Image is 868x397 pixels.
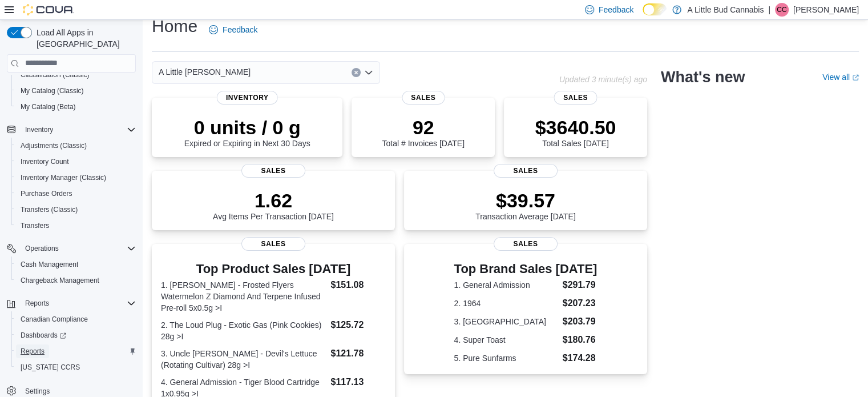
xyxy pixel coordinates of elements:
span: Feedback [223,24,257,35]
div: Expired or Expiring in Next 30 Days [184,116,310,148]
dt: 5. Pure Sunfarms [454,352,558,364]
h3: Top Product Sales [DATE] [161,262,386,276]
a: Transfers (Classic) [16,203,82,216]
div: Total # Invoices [DATE] [382,116,464,148]
p: 1.62 [213,189,334,212]
button: Inventory [2,122,140,138]
svg: External link [852,74,859,81]
span: [US_STATE] CCRS [21,363,80,372]
dt: 2. 1964 [454,298,558,309]
span: Inventory [217,91,278,105]
a: Classification (Classic) [16,68,94,82]
dd: $291.79 [563,278,597,292]
a: Adjustments (Classic) [16,139,91,153]
span: Dashboards [21,331,66,340]
span: Settings [25,387,50,396]
button: Reports [11,343,140,359]
a: [US_STATE] CCRS [16,360,84,374]
button: Reports [2,295,140,311]
span: Transfers [21,221,49,230]
button: Inventory [21,123,58,137]
dt: 3. [GEOGRAPHIC_DATA] [454,316,558,327]
p: $3640.50 [535,116,616,139]
span: Reports [25,299,49,308]
dt: 4. Super Toast [454,334,558,346]
a: Chargeback Management [16,274,104,287]
p: $39.57 [475,189,576,212]
button: Operations [21,242,63,255]
span: Inventory Manager (Classic) [16,171,136,185]
span: Cash Management [16,258,136,271]
span: Purchase Orders [16,187,136,200]
a: Canadian Compliance [16,312,92,326]
span: Inventory Manager (Classic) [21,173,106,182]
button: Clear input [352,68,361,77]
span: Canadian Compliance [21,315,88,324]
span: Sales [241,237,305,251]
dd: $207.23 [563,296,597,310]
span: Sales [402,91,445,105]
a: Feedback [204,18,262,41]
h2: What's new [661,68,745,86]
button: Adjustments (Classic) [11,138,140,154]
span: A Little [PERSON_NAME] [159,65,251,79]
button: Inventory Manager (Classic) [11,170,140,186]
span: Inventory Count [21,157,69,166]
span: Reports [16,344,136,358]
span: My Catalog (Classic) [16,84,136,98]
span: Purchase Orders [21,189,72,198]
span: Cash Management [21,260,78,269]
a: Dashboards [16,328,71,342]
div: Transaction Average [DATE] [475,189,576,221]
p: 0 units / 0 g [184,116,310,139]
span: Washington CCRS [16,360,136,374]
span: Adjustments (Classic) [16,139,136,153]
span: Dashboards [16,328,136,342]
dt: 1. General Admission [454,279,558,291]
span: Classification (Classic) [21,70,90,79]
dd: $151.08 [330,278,385,292]
span: Reports [21,296,136,310]
button: Transfers (Classic) [11,202,140,218]
button: [US_STATE] CCRS [11,359,140,375]
span: Transfers (Classic) [21,205,78,214]
div: Carolyn Cook [775,3,789,17]
span: Classification (Classic) [16,68,136,82]
span: Transfers [16,219,136,232]
div: Total Sales [DATE] [535,116,616,148]
a: Transfers [16,219,54,232]
button: Operations [2,240,140,256]
span: My Catalog (Beta) [16,100,136,114]
p: 92 [382,116,464,139]
span: Inventory [21,123,136,137]
span: Sales [494,237,558,251]
span: Reports [21,347,45,356]
a: Purchase Orders [16,187,77,200]
dd: $203.79 [563,315,597,328]
button: Open list of options [364,68,373,77]
button: Cash Management [11,256,140,272]
span: Adjustments (Classic) [21,141,87,150]
h3: Top Brand Sales [DATE] [454,262,597,276]
button: Purchase Orders [11,186,140,202]
span: Feedback [599,4,633,15]
span: Canadian Compliance [16,312,136,326]
p: Updated 3 minute(s) ago [559,75,647,84]
p: [PERSON_NAME] [793,3,859,17]
dt: 3. Uncle [PERSON_NAME] - Devil's Lettuce (Rotating Cultivar) 28g >I [161,348,326,371]
dd: $174.28 [563,351,597,365]
p: | [768,3,770,17]
span: Inventory Count [16,155,136,169]
a: Dashboards [11,327,140,343]
span: Sales [494,164,558,178]
dd: $125.72 [330,318,385,332]
button: My Catalog (Beta) [11,99,140,115]
p: A Little Bud Cannabis [687,3,764,17]
dd: $121.78 [330,347,385,360]
button: Reports [21,296,54,310]
dt: 2. The Loud Plug - Exotic Gas (Pink Cookies) 28g >I [161,319,326,342]
dt: 1. [PERSON_NAME] - Frosted Flyers Watermelon Z Diamond And Terpene Infused Pre-roll 5x0.5g >I [161,279,326,314]
button: Chargeback Management [11,272,140,288]
button: Transfers [11,218,140,234]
